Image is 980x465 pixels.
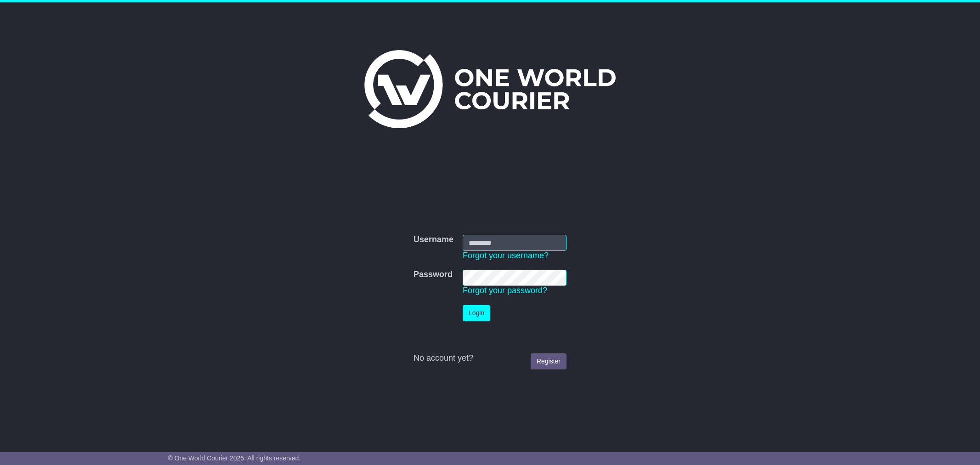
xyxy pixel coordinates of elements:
[168,454,301,462] span: © One World Courier 2025. All rights reserved.
[414,353,566,363] div: No account yet?
[364,50,615,128] img: One World
[414,270,453,280] label: Password
[463,305,490,321] button: Login
[463,286,547,295] a: Forgot your password?
[414,235,453,245] label: Username
[531,353,566,369] a: Register
[463,251,549,260] a: Forgot your username?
